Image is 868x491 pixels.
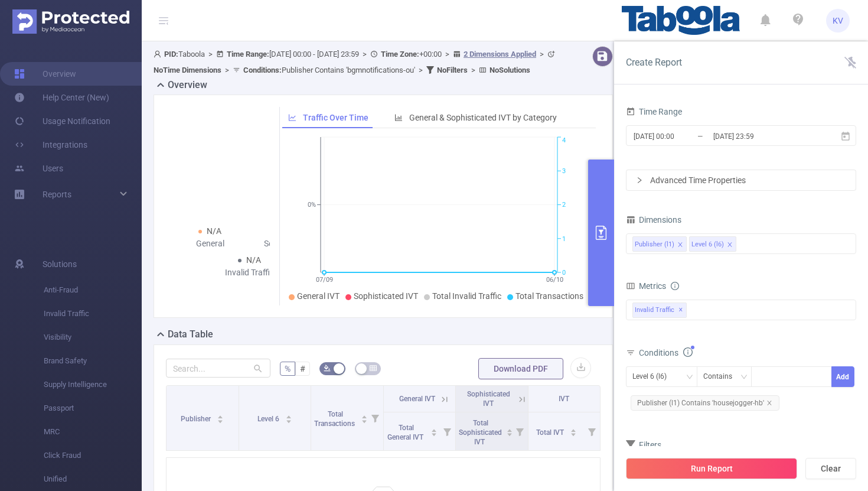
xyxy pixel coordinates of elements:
[511,412,528,450] i: Filter menu
[626,281,666,291] span: Metrics
[683,347,693,357] i: icon: info-circle
[181,415,213,423] span: Publisher
[44,326,142,349] span: Visibility
[626,170,856,190] div: icon: rightAdvanced Time Properties
[626,458,797,479] button: Run Report
[442,50,453,58] span: >
[387,424,425,441] span: Total General IVT
[43,183,71,206] a: Reports
[546,276,563,284] tspan: 06/10
[168,78,207,92] h2: Overview
[468,66,479,74] span: >
[316,276,333,284] tspan: 07/09
[300,364,305,373] span: #
[464,50,536,58] u: 2 Dimensions Applied
[243,66,415,74] span: Publisher Contains 'bgmnotifications-ou'
[221,66,233,74] span: >
[431,427,438,431] i: icon: caret-up
[562,269,566,277] tspan: 0
[314,410,357,428] span: Total Transactions
[257,415,281,423] span: Level 6
[308,201,316,209] tspan: 0%
[626,440,661,450] span: Filters
[431,431,438,435] i: icon: caret-down
[805,458,856,479] button: Clear
[44,444,142,467] span: Click Fraud
[632,303,687,318] span: Invalid Traffic
[506,427,513,431] i: icon: caret-up
[246,255,261,265] span: N/A
[430,427,438,434] div: Sort
[415,66,426,74] span: >
[570,431,577,435] i: icon: caret-down
[632,367,675,386] div: Level 6 (l6)
[766,400,772,406] i: icon: close
[44,396,142,420] span: Passport
[168,327,213,342] h2: Data Table
[833,9,843,32] span: KV
[626,215,681,225] span: Dimensions
[727,242,733,249] i: icon: close
[631,395,779,411] span: Publisher (l1) Contains 'housejogger-hb'
[639,348,693,357] span: Conditions
[536,428,566,437] span: Total IVT
[506,431,513,435] i: icon: caret-down
[285,414,292,421] div: Sort
[583,412,600,450] i: Filter menu
[689,236,736,252] li: Level 6 (l6)
[217,418,224,422] i: icon: caret-down
[354,291,418,301] span: Sophisticated IVT
[14,62,76,86] a: Overview
[44,420,142,444] span: MRC
[370,365,377,372] i: icon: table
[154,50,164,58] i: icon: user
[831,366,854,387] button: Add
[570,427,577,431] i: icon: caret-up
[14,157,63,180] a: Users
[626,57,682,68] span: Create Report
[490,66,530,74] b: No Solutions
[439,412,455,450] i: Filter menu
[506,427,513,434] div: Sort
[297,291,340,301] span: General IVT
[562,167,566,175] tspan: 3
[217,414,224,417] i: icon: caret-up
[44,349,142,373] span: Brand Safety
[166,359,270,378] input: Search...
[671,282,679,290] i: icon: info-circle
[559,395,569,403] span: IVT
[399,395,435,403] span: General IVT
[361,414,367,417] i: icon: caret-up
[217,414,224,421] div: Sort
[171,238,250,250] div: General
[562,235,566,243] tspan: 1
[437,66,468,74] b: No Filters
[459,419,502,446] span: Total Sophisticated IVT
[536,50,547,58] span: >
[478,358,563,379] button: Download PDF
[154,50,558,74] span: Taboola [DATE] 00:00 - [DATE] 23:59 +00:00
[636,177,643,184] i: icon: right
[285,418,292,422] i: icon: caret-down
[632,128,728,144] input: Start date
[570,427,577,434] div: Sort
[562,201,566,209] tspan: 2
[154,66,221,74] b: No Time Dimensions
[12,9,129,34] img: Protected Media
[381,50,419,58] b: Time Zone:
[740,373,748,382] i: icon: down
[44,278,142,302] span: Anti-Fraud
[626,107,682,116] span: Time Range
[515,291,583,301] span: Total Transactions
[227,50,269,58] b: Time Range:
[44,373,142,396] span: Supply Intelligence
[288,113,296,122] i: icon: line-chart
[635,237,674,252] div: Publisher (l1)
[14,133,87,157] a: Integrations
[43,190,71,199] span: Reports
[632,236,687,252] li: Publisher (l1)
[712,128,808,144] input: End date
[14,109,110,133] a: Usage Notification
[361,414,368,421] div: Sort
[361,418,367,422] i: icon: caret-down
